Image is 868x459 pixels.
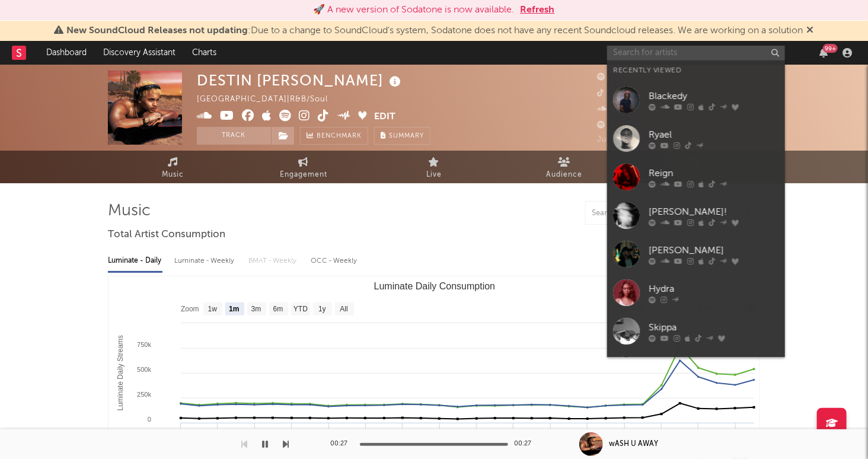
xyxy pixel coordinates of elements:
[181,305,199,314] text: Zoom
[209,428,227,435] text: 4. Aug
[514,437,538,451] div: 00:27
[317,129,362,144] span: Benchmark
[67,26,803,36] span: : Due to a change to SoundCloud's system, Sodatone does not have any recent Soundcloud releases. ...
[649,282,779,297] div: Hydra
[649,244,779,258] div: [PERSON_NAME]
[607,119,785,158] a: Ryael
[311,251,358,271] div: OCC - Weekly
[184,41,225,65] a: Charts
[369,151,499,183] a: Live
[340,305,347,314] text: All
[649,167,779,181] div: Reign
[229,305,239,314] text: 1m
[614,428,636,435] text: 26. Aug
[819,48,828,58] button: 99+
[208,305,218,314] text: 1w
[726,428,745,435] text: 1. Sep
[540,428,561,435] text: 22. Aug
[649,321,779,335] div: Skippa
[607,235,785,273] a: [PERSON_NAME]
[238,151,369,183] a: Engagement
[137,341,151,348] text: 750k
[688,428,710,435] text: 30. Aug
[499,151,630,183] a: Audience
[503,428,525,435] text: 20. Aug
[318,428,340,435] text: 10. Aug
[67,26,248,36] span: New SoundCloud Releases not updating
[95,41,184,65] a: Discovery Assistant
[355,428,376,435] text: 12. Aug
[392,428,414,435] text: 14. Aug
[148,416,151,423] text: 0
[116,335,125,410] text: Luminate Daily Streams
[108,251,162,271] div: Luminate - Daily
[108,228,225,242] span: Total Artist Consumption
[429,428,451,435] text: 16. Aug
[597,74,643,81] span: 199,432
[197,93,342,107] div: [GEOGRAPHIC_DATA] | R&B/Soul
[174,251,237,271] div: Luminate - Weekly
[108,151,238,183] a: Music
[650,428,672,435] text: 28. Aug
[38,41,95,65] a: Dashboard
[374,127,430,145] button: Summary
[597,136,668,144] span: Jump Score: 69.4
[607,81,785,119] a: Blackedy
[607,158,785,196] a: Reign
[577,428,599,435] text: 24. Aug
[649,90,779,104] div: Blackedy
[613,63,779,78] div: Recently Viewed
[807,26,814,36] span: Dismiss
[607,196,785,235] a: [PERSON_NAME]!
[283,428,301,435] text: 8. Aug
[197,71,404,90] div: DESTIN [PERSON_NAME]
[465,428,487,435] text: 18. Aug
[171,428,190,435] text: 2. Aug
[597,122,722,129] span: 1,254,283 Monthly Listeners
[280,168,327,182] span: Engagement
[649,205,779,219] div: [PERSON_NAME]!
[330,437,354,451] div: 00:27
[547,168,583,182] span: Audience
[374,281,496,291] text: Luminate Daily Consumption
[597,90,632,97] span: 1,691
[245,428,264,435] text: 6. Aug
[609,439,658,450] div: wASH U AWAY
[521,3,555,17] button: Refresh
[197,127,271,145] button: Track
[375,110,396,125] button: Edit
[162,168,184,182] span: Music
[137,366,151,373] text: 500k
[251,305,261,314] text: 3m
[273,305,283,314] text: 6m
[607,312,785,350] a: Skippa
[597,106,636,113] span: 12,541
[823,44,838,53] div: 99 +
[314,3,515,17] div: 🚀 A new version of Sodatone is now available.
[389,133,424,139] span: Summary
[137,391,151,398] text: 250k
[293,305,308,314] text: YTD
[607,273,785,312] a: Hydra
[607,46,785,60] input: Search for artists
[426,168,442,182] span: Live
[300,127,368,145] a: Benchmark
[607,350,785,389] a: RajahWild
[649,128,779,142] div: Ryael
[318,305,326,314] text: 1y
[586,209,711,218] input: Search by song name or URL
